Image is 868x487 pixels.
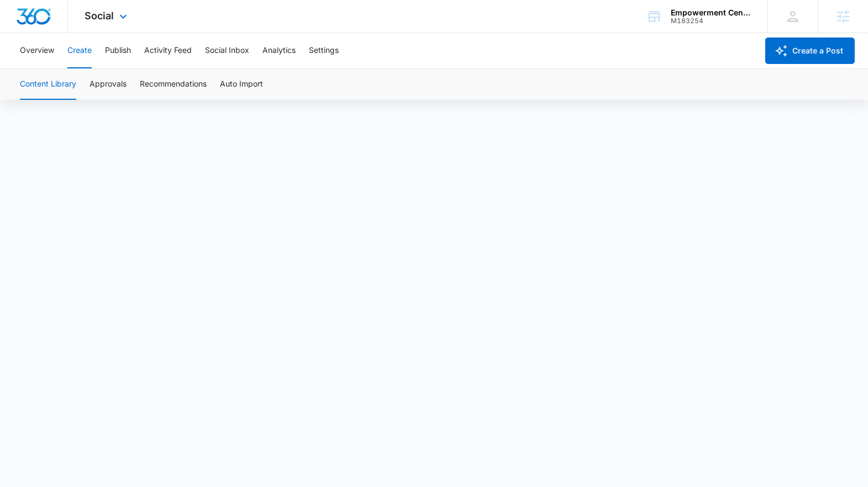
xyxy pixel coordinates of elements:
div: account name [671,8,751,17]
button: Settings [309,33,339,68]
div: account id [671,17,751,25]
button: Approvals [90,69,127,100]
button: Content Library [20,69,76,100]
button: Recommendations [140,69,207,100]
button: Social Inbox [205,33,249,68]
button: Activity Feed [144,33,192,68]
button: Auto Import [220,69,263,100]
button: Analytics [262,33,296,68]
span: Social [85,10,114,22]
button: Create a Post [765,38,855,64]
button: Create [67,33,92,68]
button: Publish [105,33,131,68]
button: Overview [20,33,54,68]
